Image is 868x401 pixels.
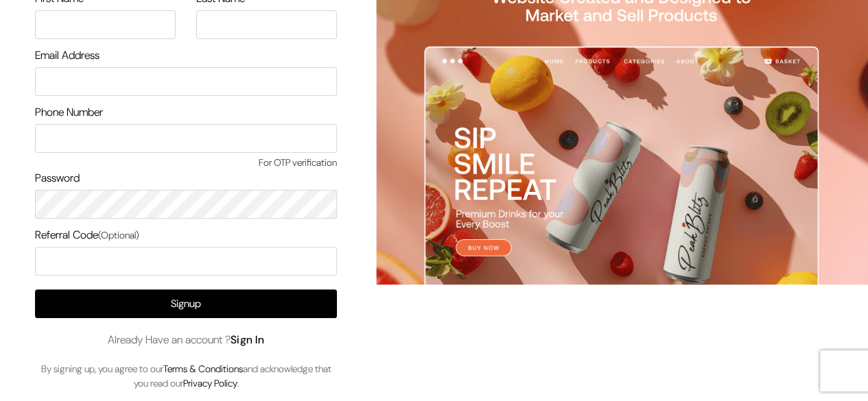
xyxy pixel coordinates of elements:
[108,332,265,348] span: Already Have an account ?
[35,362,337,391] p: By signing up, you agree to our and acknowledge that you read our .
[35,156,337,170] span: For OTP verification
[35,47,99,64] label: Email Address
[163,363,243,375] a: Terms & Conditions
[183,377,237,389] a: Privacy Policy
[231,332,265,347] a: Sign In
[35,170,80,186] label: Password
[35,104,103,121] label: Phone Number
[98,229,139,241] span: (Optional)
[35,227,139,243] label: Referral Code
[35,289,337,318] button: Signup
